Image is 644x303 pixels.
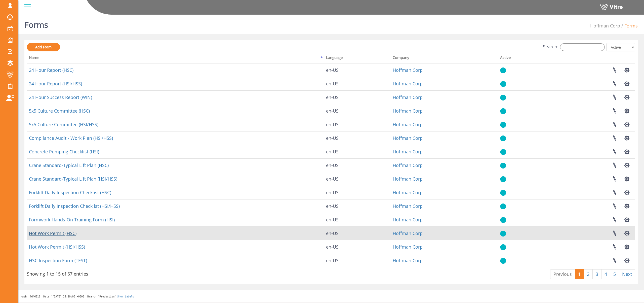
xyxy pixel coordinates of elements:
[391,54,498,63] th: Company
[324,213,390,226] td: en-US
[498,54,544,63] th: Active
[500,258,506,264] img: yes
[393,67,423,73] a: Hoffman Corp
[393,149,423,155] a: Hoffman Corp
[29,257,87,263] a: HSC Inspection Form (TEST)
[27,269,88,277] div: Showing 1 to 15 of 67 entries
[24,13,48,34] h1: Forms
[29,121,98,127] a: 5x5 Culture Committee (HSI/HSS)
[29,81,82,87] a: 24 Hour Report (HSI/HSS)
[117,295,134,298] a: Show Labels
[592,269,601,279] a: 3
[500,149,506,155] img: yes
[324,145,390,158] td: en-US
[324,118,390,131] td: en-US
[619,269,635,279] a: Next
[324,226,390,240] td: en-US
[393,176,423,182] a: Hoffman Corp
[27,43,60,51] a: Add Form
[29,217,115,223] a: Formwork Hands-On Training Form (HSI)
[29,135,113,141] a: Compliance Audit - Work Plan (HSI/HSS)
[500,67,506,74] img: yes
[324,131,390,145] td: en-US
[29,176,117,182] a: Crane Standard-Typical Lift Plan (HSI/HSS)
[29,94,92,100] a: 24 Hour Success Report (WIN)
[393,217,423,223] a: Hoffman Corp
[393,94,423,100] a: Hoffman Corp
[601,269,610,279] a: 4
[393,257,423,263] a: Hoffman Corp
[393,108,423,114] a: Hoffman Corp
[324,172,390,186] td: en-US
[500,94,506,101] img: yes
[29,189,111,195] a: Forklift Daily Inspection Checklist (HSC)
[575,269,584,279] a: 1
[500,203,506,210] img: yes
[324,104,390,118] td: en-US
[393,81,423,87] a: Hoffman Corp
[393,135,423,141] a: Hoffman Corp
[543,43,605,51] label: Search:
[324,186,390,199] td: en-US
[500,122,506,128] img: yes
[500,135,506,142] img: yes
[27,54,324,63] th: Name: activate to sort column descending
[29,108,90,114] a: 5x5 Culture Committee (HSC)
[324,240,390,254] td: en-US
[29,162,109,168] a: Crane Standard-Typical Lift Plan (HSC)
[500,162,506,169] img: yes
[29,67,73,73] a: 24 Hour Report (HSC)
[324,254,390,267] td: en-US
[324,158,390,172] td: en-US
[324,199,390,213] td: en-US
[500,176,506,182] img: yes
[324,77,390,90] td: en-US
[500,230,506,237] img: yes
[393,230,423,236] a: Hoffman Corp
[500,244,506,250] img: yes
[29,149,99,155] a: Concrete Pumping Checklist (HSI)
[393,189,423,195] a: Hoffman Corp
[584,269,593,279] a: 2
[324,54,390,63] th: Language
[560,43,605,51] input: Search:
[324,90,390,104] td: en-US
[500,217,506,223] img: yes
[21,295,116,298] span: Hash 'fd46216' Date '[DATE] 15:20:00 +0000' Branch 'Production'
[393,121,423,127] a: Hoffman Corp
[35,45,52,49] span: Add Form
[393,203,423,209] a: Hoffman Corp
[29,203,120,209] a: Forklift Daily Inspection Checklist (HSI/HSS)
[393,162,423,168] a: Hoffman Corp
[324,63,390,77] td: en-US
[620,23,638,29] li: Forms
[29,244,85,250] a: Hot Work Permit (HSI/HSS)
[29,230,76,236] a: Hot Work Permit (HSC)
[500,190,506,196] img: yes
[393,244,423,250] a: Hoffman Corp
[590,23,620,29] a: Hoffman Corp
[550,269,575,279] a: Previous
[500,81,506,87] img: yes
[610,269,619,279] a: 5
[500,108,506,114] img: yes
